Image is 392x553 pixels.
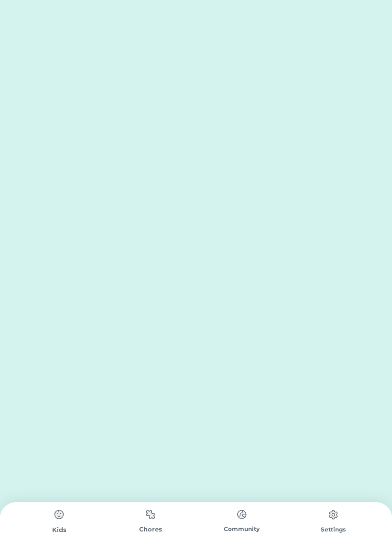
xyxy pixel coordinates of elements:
[287,525,379,534] div: Settings
[13,525,105,535] div: Kids
[196,525,287,533] div: Community
[50,505,69,524] img: type%3Dchores%2C%20state%3Ddefault.svg
[324,505,343,524] img: type%3Dchores%2C%20state%3Ddefault.svg
[105,525,196,534] div: Chores
[232,505,251,524] img: type%3Dchores%2C%20state%3Ddefault.svg
[141,505,160,524] img: type%3Dchores%2C%20state%3Ddefault.svg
